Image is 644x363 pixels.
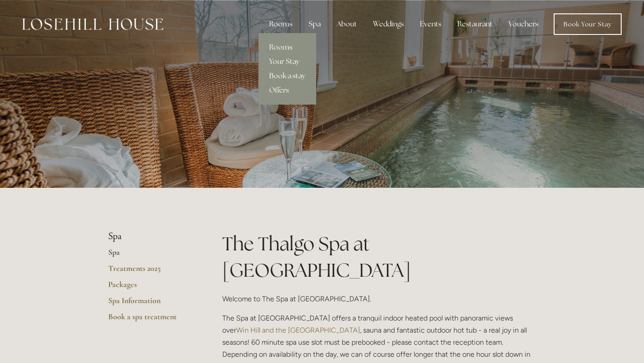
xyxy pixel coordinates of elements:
[236,326,360,334] a: Win Hill and the [GEOGRAPHIC_DATA]
[501,15,546,33] a: Vouchers
[222,231,536,283] h1: The Thalgo Spa at [GEOGRAPHIC_DATA]
[301,15,328,33] div: Spa
[554,13,622,35] a: Book Your Stay
[108,231,194,242] li: Spa
[108,279,194,295] a: Packages
[330,15,364,33] div: About
[108,312,194,328] a: Book a spa treatment
[108,295,194,312] a: Spa Information
[258,83,316,97] a: Offers
[413,15,449,33] div: Events
[258,69,316,83] a: Book a stay
[366,15,411,33] div: Weddings
[258,55,316,69] a: Your Stay
[108,247,194,263] a: Spa
[258,40,316,55] a: Rooms
[262,15,300,33] div: Rooms
[222,293,536,305] p: Welcome to The Spa at [GEOGRAPHIC_DATA].
[450,15,500,33] div: Restaurant
[108,263,194,279] a: Treatments 2025
[22,18,163,30] img: Losehill House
